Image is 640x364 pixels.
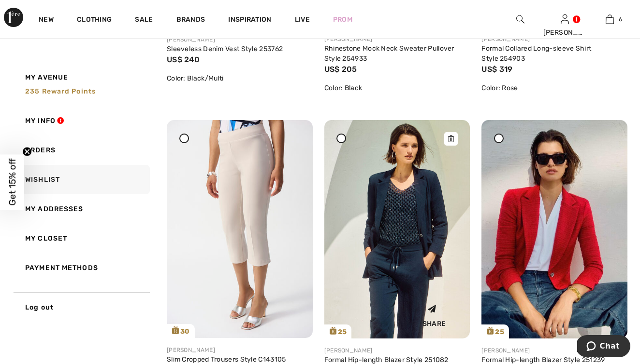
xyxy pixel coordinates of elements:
a: Live [295,14,310,25]
a: Prom [333,14,352,25]
span: US$ 240 [167,55,200,64]
a: Slim Cropped Trousers Style C143105 [167,355,286,364]
div: [PERSON_NAME] [167,35,313,44]
a: Sleeveless Denim Vest Style 253762 [167,45,283,53]
a: Brands [176,15,205,26]
a: Formal Collared Long-sleeve Shirt Style 254903 [481,44,591,63]
a: Orders [13,135,150,165]
a: Payment Methods [13,253,150,283]
iframe: Opens a widget where you can chat to one of our agents [577,335,630,359]
button: Close teaser [22,147,32,156]
a: 6 [588,13,632,25]
img: joseph-ribkoff-pants-moonstone_c143105g_1_29e9_search.jpg [167,120,313,338]
a: Sale [135,15,153,26]
div: [PERSON_NAME] [324,35,470,43]
a: Rhinestone Mock Neck Sweater Pullover Style 254933 [324,44,454,63]
span: US$ 205 [324,65,357,74]
div: [PERSON_NAME] [324,346,470,355]
a: Wishlist [13,165,150,194]
img: My Bag [606,13,614,25]
a: My Info [13,106,150,135]
div: [PERSON_NAME] [167,346,313,354]
a: New [39,15,54,26]
img: My Info [561,13,569,25]
a: Sign In [561,14,569,24]
div: Share [406,297,463,331]
a: 25 [481,120,627,338]
a: My Addresses [13,194,150,224]
a: 30 [167,120,313,338]
a: Formal Hip-length Blazer Style 251239 [481,356,605,364]
a: Clothing [77,15,112,26]
div: Color: Black/Multi [167,73,313,83]
div: [PERSON_NAME] [481,35,627,43]
span: 6 [619,15,622,24]
div: [PERSON_NAME] [543,27,587,38]
span: 235 Reward points [25,87,96,95]
a: 25 [324,120,470,338]
div: Color: Rose [481,83,627,93]
a: Formal Hip-length Blazer Style 251082 [324,356,449,364]
span: Get 15% off [7,159,18,206]
a: My Closet [13,224,150,253]
span: US$ 319 [481,65,512,74]
div: [PERSON_NAME] [481,346,627,355]
img: joseph-ribkoff-jackets-blazers-radiant-red_251239_1_1e61_search.jpg [481,120,627,338]
img: 1ère Avenue [4,8,23,27]
span: Inspiration [228,15,271,26]
img: joseph-ribkoff-jackets-blazers-midnight-blue_251082_1_3111_search.jpg [324,120,470,338]
img: search the website [516,13,524,25]
div: Color: Black [324,83,470,93]
span: My Avenue [25,72,68,82]
a: Log out [13,292,150,322]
